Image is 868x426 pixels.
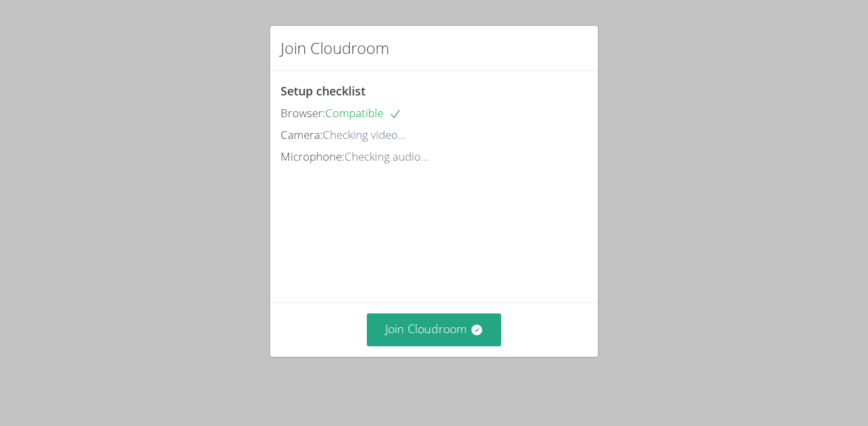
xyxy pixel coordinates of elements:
[281,105,325,120] span: Browser:
[281,83,366,99] span: Setup checklist
[344,149,429,164] span: Checking audio...
[367,313,502,346] button: Join Cloudroom
[281,127,323,142] span: Camera:
[281,36,389,60] h2: Join Cloudroom
[281,149,344,164] span: Microphone:
[323,127,406,142] span: Checking video...
[325,105,402,120] span: Compatible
